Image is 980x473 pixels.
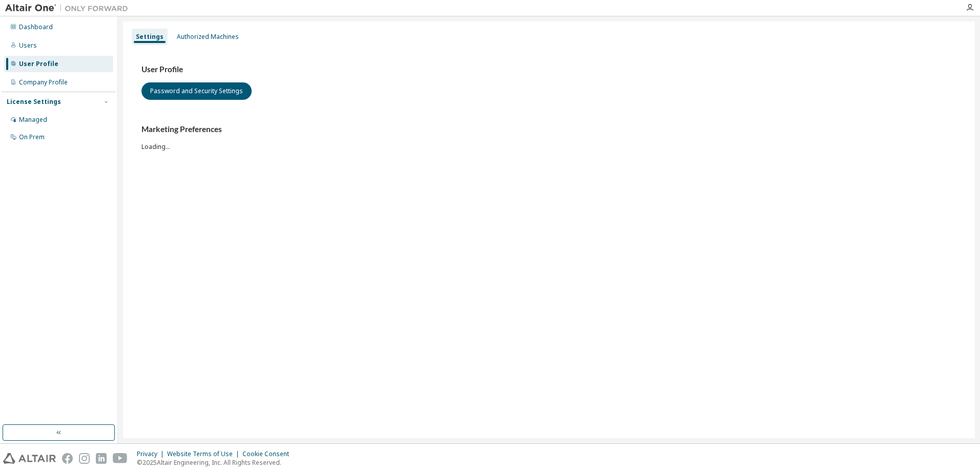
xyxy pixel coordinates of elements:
div: Dashboard [19,23,53,31]
div: Settings [136,33,164,41]
img: altair_logo.svg [3,453,56,464]
div: User Profile [19,60,58,68]
button: Password and Security Settings [141,82,252,100]
div: Loading... [141,124,956,150]
h3: Marketing Preferences [141,124,956,135]
img: linkedin.svg [96,453,107,464]
div: Privacy [137,450,167,458]
div: Users [19,41,37,50]
div: On Prem [19,133,45,141]
h3: User Profile [141,64,956,75]
div: License Settings [7,98,61,106]
div: Cookie Consent [242,450,295,458]
img: youtube.svg [113,453,128,464]
div: Managed [19,116,47,124]
div: Authorized Machines [177,33,239,41]
div: Website Terms of Use [167,450,242,458]
img: instagram.svg [79,453,90,464]
div: Company Profile [19,78,68,87]
img: Altair One [5,3,133,13]
p: © 2025 Altair Engineering, Inc. All Rights Reserved. [137,458,295,467]
img: facebook.svg [62,453,73,464]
